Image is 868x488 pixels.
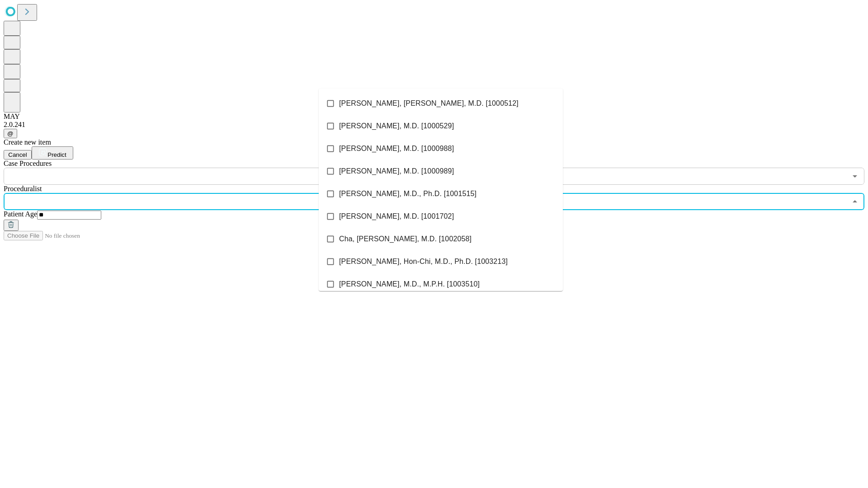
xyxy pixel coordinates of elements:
[339,166,454,177] span: [PERSON_NAME], M.D. [1000989]
[339,143,454,154] span: [PERSON_NAME], M.D. [1000988]
[849,170,861,183] button: Open
[4,160,52,167] span: Scheduled Procedure
[47,151,66,158] span: Predict
[4,113,864,121] div: MAY
[339,256,508,267] span: [PERSON_NAME], Hon-Chi, M.D., Ph.D. [1003213]
[32,146,73,160] button: Predict
[339,211,454,222] span: [PERSON_NAME], M.D. [1001702]
[339,98,519,109] span: [PERSON_NAME], [PERSON_NAME], M.D. [1000512]
[339,234,472,244] span: Cha, [PERSON_NAME], M.D. [1002058]
[4,185,42,192] span: Proceduralist
[8,151,27,158] span: Cancel
[4,121,864,129] div: 2.0.241
[339,121,454,131] span: [PERSON_NAME], M.D. [1000529]
[7,130,14,137] span: @
[849,195,861,208] button: Close
[4,138,51,146] span: Create new item
[4,129,17,138] button: @
[4,150,32,160] button: Cancel
[4,210,37,218] span: Patient Age
[339,188,476,199] span: [PERSON_NAME], M.D., Ph.D. [1001515]
[339,279,480,290] span: [PERSON_NAME], M.D., M.P.H. [1003510]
